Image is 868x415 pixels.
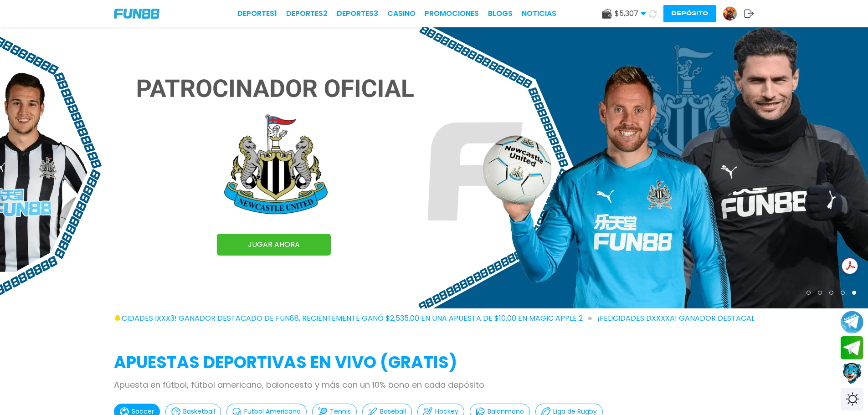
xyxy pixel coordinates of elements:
a: Avatar [723,6,744,21]
a: Promociones [425,8,479,19]
h2: APUESTAS DEPORTIVAS EN VIVO (gratis) [114,350,754,375]
a: JUGAR AHORA [217,234,331,256]
button: Contact customer service [841,362,863,385]
a: BLOGS [488,8,513,19]
span: $ 5,307 [615,8,646,19]
a: NOTICIAS [522,8,556,19]
a: CASINO [387,8,416,19]
div: Switch theme [841,388,863,410]
button: Join telegram channel [841,310,863,334]
button: Join telegram [841,336,863,360]
a: Deportes1 [237,8,277,19]
img: Company Logo [114,9,159,19]
span: ¡FELICIDADES ixxx3! GANADOR DESTACADO DE FUN88, RECIENTEMENTE GANÓ $2,535.00 EN UNA APUESTA DE $1... [106,313,592,324]
a: Deportes3 [337,8,378,19]
p: Apuesta en fútbol, fútbol americano, baloncesto y más con un 10% bono en cada depósito [114,379,754,391]
button: Depósito [663,5,716,22]
a: Deportes2 [286,8,328,19]
img: Avatar [723,7,737,20]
